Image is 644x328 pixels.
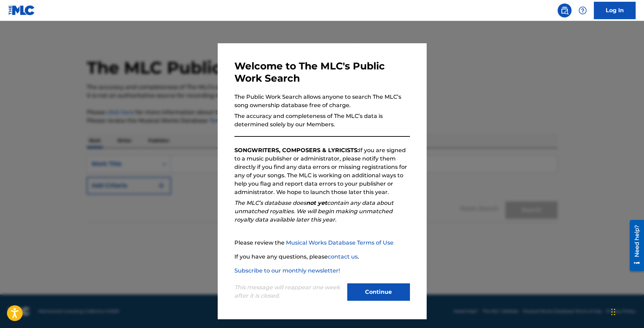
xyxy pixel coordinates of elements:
button: Continue [347,283,410,301]
strong: SONGWRITERS, COMPOSERS & LYRICISTS: [234,147,359,154]
img: MLC Logo [8,5,35,15]
iframe: Resource Center [624,217,644,274]
p: Please review the [234,239,410,247]
img: help [579,6,587,15]
strong: not yet [306,200,327,206]
div: Drag [611,301,615,322]
p: The Public Work Search allows anyone to search The MLC’s song ownership database free of charge. [234,93,410,110]
a: Musical Works Database Terms of Use [286,239,394,246]
iframe: Chat Widget [609,295,644,328]
em: The MLC’s database does contain any data about unmatched royalties. We will begin making unmatche... [234,200,394,223]
a: Log In [594,2,636,19]
p: If you have any questions, please . [234,253,410,261]
a: contact us [328,253,358,260]
p: This message will reappear one week after it is closed. [234,283,343,300]
p: If you are signed to a music publisher or administrator, please notify them directly if you find ... [234,146,410,196]
a: Subscribe to our monthly newsletter! [234,267,340,274]
div: Help [576,3,590,17]
a: Public Search [558,3,572,17]
p: The accuracy and completeness of The MLC’s data is determined solely by our Members. [234,112,410,129]
img: search [560,6,569,15]
h3: Welcome to The MLC's Public Work Search [234,60,410,84]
